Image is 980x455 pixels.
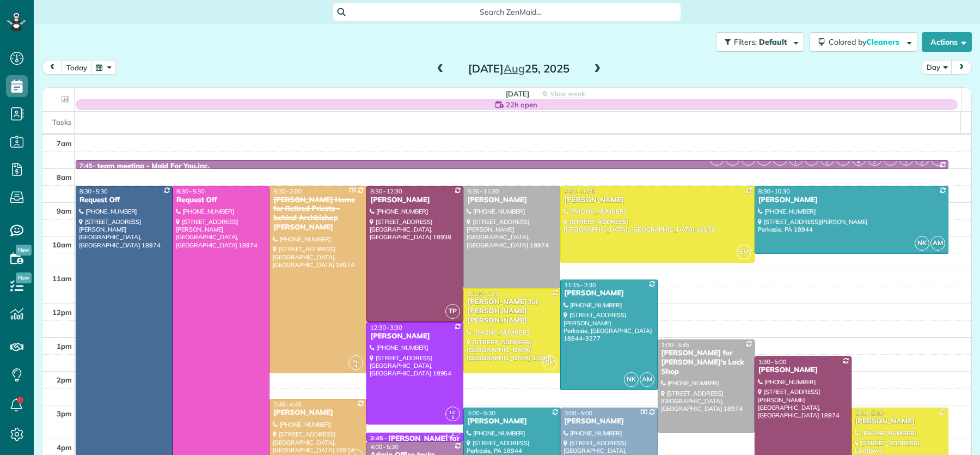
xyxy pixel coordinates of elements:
span: 3:00 - 5:30 [467,409,495,417]
small: 1 [789,157,803,167]
div: [PERSON_NAME] [563,289,654,298]
span: NK [915,236,929,251]
span: 11:30 - 2:00 [467,290,499,298]
div: [PERSON_NAME] [563,417,654,426]
span: 2:45 - 4:45 [273,401,302,408]
span: 8:30 - 2:00 [273,187,302,195]
span: 12pm [52,308,72,317]
div: [PERSON_NAME] [758,196,945,205]
span: AL [353,358,359,364]
small: 2 [820,157,834,167]
div: Request Off [176,196,266,205]
span: SM [737,245,751,259]
span: Tasks [52,118,72,126]
div: [PERSON_NAME] [370,332,460,341]
small: 1 [446,429,460,440]
div: [PERSON_NAME] [758,366,848,375]
span: 11:15 - 2:30 [564,281,596,289]
span: NK [624,372,639,387]
div: [PERSON_NAME] [370,196,460,205]
span: SM [542,355,557,370]
button: Colored byCleaners [810,32,917,52]
span: 8:30 - 11:30 [467,187,499,195]
small: 4 [852,157,866,167]
span: 12:30 - 3:30 [370,324,402,331]
span: Colored by [829,37,903,47]
div: [PERSON_NAME] [467,417,557,426]
span: [DATE] [506,89,529,98]
span: 8:30 - 12:30 [370,187,402,195]
div: [PERSON_NAME] [467,196,557,205]
button: Filters: Default [716,32,804,52]
span: 9am [57,207,72,215]
span: Cleaners [866,37,901,47]
span: 22h open [506,99,537,110]
div: [PERSON_NAME] for [PERSON_NAME]'s Lock Shop [661,349,751,377]
span: 4:00 - 5:30 [370,443,399,451]
span: 8:30 - 10:30 [758,187,790,195]
small: 4 [349,361,363,372]
span: AM [640,372,654,387]
div: [PERSON_NAME] for [PERSON_NAME]'s Lock Shop [388,434,564,444]
button: next [951,60,972,75]
div: team meeting - Maid For You,inc. [97,162,210,171]
div: Request Off [79,196,169,205]
button: today [62,60,92,75]
span: LC [450,409,456,415]
button: Actions [922,32,972,52]
span: 2pm [57,375,72,384]
div: [PERSON_NAME] Home for Retired Priests - behind Archbishop [PERSON_NAME] [273,196,363,233]
span: Aug [504,62,525,75]
span: Default [759,37,788,47]
span: TP [445,304,460,319]
span: 8:30 - 5:30 [79,187,108,195]
button: prev [42,60,63,75]
span: View week [550,89,585,98]
span: 4pm [57,443,72,452]
div: [PERSON_NAME] [273,408,363,417]
button: Day [922,60,952,75]
div: [PERSON_NAME] [563,196,751,205]
span: 11am [52,274,72,283]
span: 1:30 - 5:00 [758,358,787,366]
div: [PERSON_NAME] [855,417,945,426]
span: 8am [57,173,72,181]
div: [PERSON_NAME] for [PERSON_NAME] [PERSON_NAME] [467,298,557,325]
span: New [16,245,32,256]
span: 8:30 - 5:30 [176,187,205,195]
span: 1pm [57,342,72,350]
a: Filters: Default [710,32,804,52]
span: New [16,272,32,283]
span: 10am [52,240,72,249]
span: AM [930,236,945,251]
span: 1:00 - 3:45 [661,341,690,349]
span: 7am [57,139,72,148]
iframe: Intercom live chat [943,418,969,444]
small: 1 [899,157,913,167]
small: 1 [446,412,460,423]
h2: [DATE] 25, 2025 [451,63,587,75]
small: 2 [868,157,881,167]
small: 2 [915,157,929,167]
span: 3:00 - 5:00 [855,409,884,417]
span: 8:30 - 10:45 [564,187,596,195]
span: 3pm [57,409,72,418]
span: 3:00 - 5:00 [564,409,592,417]
span: Filters: [734,37,757,47]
